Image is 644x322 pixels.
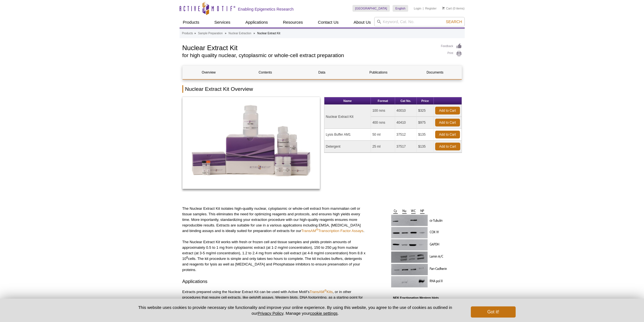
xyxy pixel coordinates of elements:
[310,290,333,294] a: TransAM®Kits
[257,32,280,35] li: Nuclear Extract Kit
[414,6,421,10] a: Login
[258,311,283,316] a: Privacy Policy
[441,51,462,57] a: Print
[186,255,188,259] sup: 6
[350,17,374,28] a: About Us
[301,229,363,233] a: TransAM®Transcription Factor Assays
[316,228,318,231] sup: ®
[182,278,366,285] h3: Applications
[435,119,460,126] a: Add to Cart
[371,105,395,117] td: 100 rxns
[324,289,327,292] sup: ®
[183,66,235,79] a: Overview
[238,7,294,12] h2: Enabling Epigenetics Research
[417,117,434,129] td: $975
[182,31,193,36] a: Products
[310,311,337,316] button: cookie settings
[471,306,515,318] button: Got it!
[198,31,222,36] a: Sample Preparation
[371,97,395,105] th: Format
[393,296,439,305] b: NEK Fractionation Western blots (Click image to enlarge)
[324,129,371,141] td: Lysis Buffer AM1
[182,239,366,273] p: The Nuclear Extract Kit works with fresh or frozen cell and tissue samples and yields protein amo...
[229,31,251,36] a: Nuclear Extraction
[425,6,437,10] a: Register
[182,43,435,52] h1: Nuclear Extract Kit
[417,97,434,105] th: Price
[395,141,417,153] td: 37517
[253,32,255,35] li: »
[182,53,435,58] h2: for high quality nuclear, cytoplasmic or whole-cell extract preparation
[442,6,452,10] a: Cart
[442,7,445,9] img: Your Cart
[211,17,234,28] a: Services
[393,5,408,12] a: English
[374,17,465,26] input: Keyword, Cat. No.
[423,5,424,12] li: |
[435,107,460,114] a: Add to Cart
[371,117,395,129] td: 400 rxns
[395,129,417,141] td: 37512
[296,66,348,79] a: Data
[324,97,371,105] th: Name
[441,43,462,49] a: Feedback
[371,141,395,153] td: 25 ml
[129,304,462,316] p: This website uses cookies to provide necessary site functionality and improve your online experie...
[409,66,461,79] a: Documents
[435,131,460,138] a: Add to Cart
[182,206,366,234] p: The Nuclear Extract Kit isolates high-quality nuclear, cytoplasmic or whole-cell extract from mam...
[371,129,395,141] td: 50 ml
[444,19,464,24] button: Search
[315,17,342,28] a: Contact Us
[182,289,366,306] p: Extracts prepared using the Nuclear Extract Kit can be used with Active Motif’s , or in other pro...
[446,19,462,24] span: Search
[442,5,465,12] li: (0 items)
[280,17,306,28] a: Resources
[395,105,417,117] td: 40010
[239,66,292,79] a: Contents
[324,105,371,129] td: Nuclear Extract Kit
[417,105,434,117] td: $325
[324,141,371,153] td: Detergent
[182,85,462,93] h2: Nuclear Extract Kit Overview
[242,17,271,28] a: Applications
[417,141,434,153] td: $135
[225,32,226,35] li: »
[381,206,451,293] img: NEK Fractionation Western blots
[435,143,460,150] a: Add to Cart
[182,97,320,189] img: Nuclear Extract Kit
[194,32,196,35] li: »
[352,5,390,12] a: [GEOGRAPHIC_DATA]
[417,129,434,141] td: $135
[352,66,405,79] a: Publications
[395,97,417,105] th: Cat No.
[395,117,417,129] td: 40410
[180,17,203,28] a: Products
